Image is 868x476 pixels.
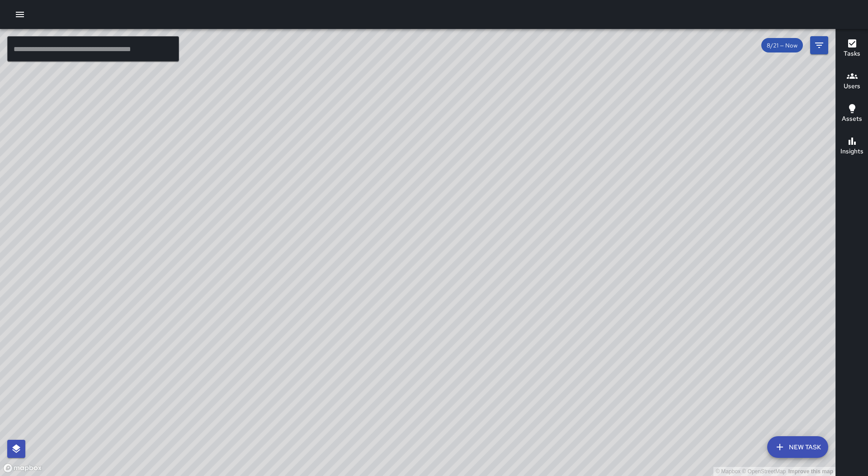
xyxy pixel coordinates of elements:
button: Assets [836,98,868,130]
button: New Task [767,436,828,458]
h6: Users [844,81,860,91]
span: 8/21 — Now [761,42,803,49]
h6: Insights [840,147,863,157]
button: Insights [836,130,868,163]
button: Users [836,65,868,98]
h6: Assets [842,114,862,124]
button: Tasks [836,33,868,65]
h6: Tasks [844,49,860,59]
button: Filters [810,36,828,54]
